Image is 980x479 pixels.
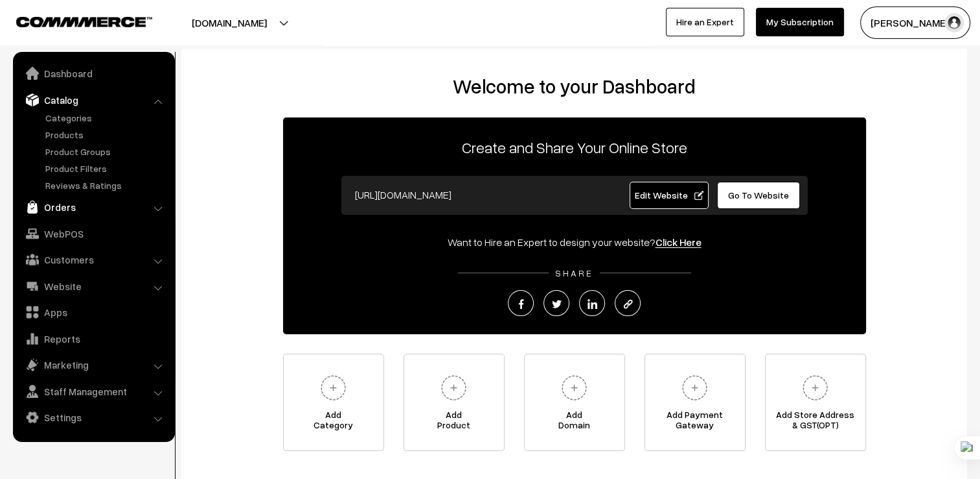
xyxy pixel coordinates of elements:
[16,17,152,27] img: COMMMERCE
[16,275,170,298] a: Website
[556,370,592,406] img: plus.svg
[283,354,384,451] a: AddCategory
[655,236,701,249] a: Click Here
[404,354,505,451] a: AddProduct
[283,136,866,159] p: Create and Share Your Online Store
[549,267,600,278] span: SHARE
[16,88,170,112] a: Catalog
[315,370,351,406] img: plus.svg
[436,370,472,406] img: plus.svg
[634,190,703,201] span: Edit Website
[284,410,383,436] span: Add Category
[765,354,866,451] a: Add Store Address& GST(OPT)
[644,354,746,451] a: Add PaymentGateway
[16,353,170,376] a: Marketing
[16,195,170,219] a: Orders
[677,370,712,406] img: plus.svg
[630,182,709,209] a: Edit Website
[146,6,312,39] button: [DOMAIN_NAME]
[16,248,170,271] a: Customers
[860,6,970,39] button: [PERSON_NAME]…
[666,8,744,36] a: Hire an Expert
[524,354,625,451] a: AddDomain
[283,234,866,250] div: Want to Hire an Expert to design your website?
[42,178,170,192] a: Reviews & Ratings
[16,327,170,350] a: Reports
[16,380,170,403] a: Staff Management
[42,162,170,175] a: Product Filters
[42,111,170,125] a: Categories
[728,190,789,201] span: Go To Website
[797,370,833,406] img: plus.svg
[16,62,170,85] a: Dashboard
[42,145,170,158] a: Product Groups
[645,410,745,436] span: Add Payment Gateway
[42,128,170,141] a: Products
[16,222,170,245] a: WebPOS
[16,301,170,324] a: Apps
[717,182,801,209] a: Go To Website
[756,8,844,36] a: My Subscription
[766,410,865,436] span: Add Store Address & GST(OPT)
[944,13,964,32] img: user
[16,406,170,429] a: Settings
[16,13,130,29] a: COMMMERCE
[404,410,504,436] span: Add Product
[525,410,624,436] span: Add Domain
[194,75,954,98] h2: Welcome to your Dashboard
